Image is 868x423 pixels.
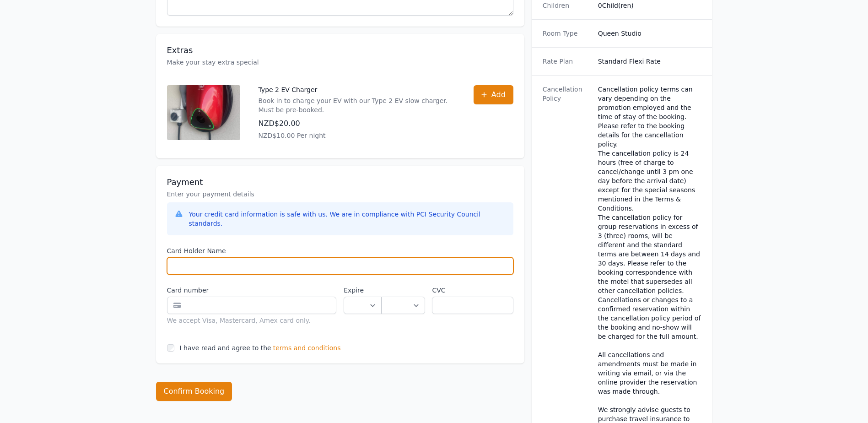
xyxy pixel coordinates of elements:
[273,343,341,352] span: terms and conditions
[167,45,513,56] h3: Extras
[543,57,591,66] dt: Rate Plan
[598,57,701,66] dd: Standard Flexi Rate
[156,382,232,401] button: Confirm Booking
[259,85,455,94] p: Type 2 EV Charger
[167,246,513,255] label: Card Holder Name
[180,344,271,352] label: I have read and agree to the
[598,1,701,10] dd: 0 Child(ren)
[259,96,455,114] p: Book in to charge your EV with our Type 2 EV slow charger. Must be pre-booked.
[543,1,591,10] dt: Children
[543,29,591,38] dt: Room Type
[167,85,240,140] img: Type 2 EV Charger
[167,58,513,67] p: Make your stay extra special
[344,286,382,295] label: Expire
[598,29,701,38] dd: Queen Studio
[432,286,513,295] label: CVC
[167,316,337,325] div: We accept Visa, Mastercard, Amex card only.
[167,177,513,188] h3: Payment
[189,210,506,228] div: Your credit card information is safe with us. We are in compliance with PCI Security Council stan...
[259,131,455,140] p: NZD$10.00 Per night
[491,89,506,100] span: Add
[382,286,425,295] label: .
[167,286,337,295] label: Card number
[259,118,455,129] p: NZD$20.00
[474,85,513,104] button: Add
[167,190,513,199] p: Enter your payment details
